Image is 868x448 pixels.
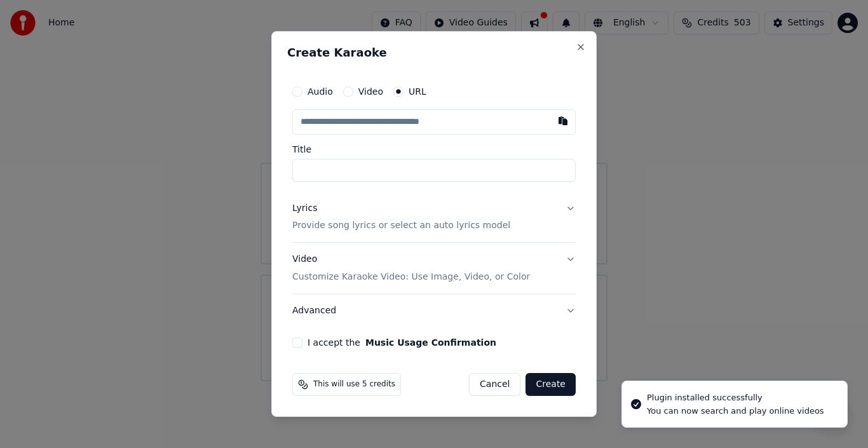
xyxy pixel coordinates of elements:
label: URL [409,87,426,96]
span: This will use 5 credits [313,379,395,390]
div: Lyrics [292,202,317,215]
label: I accept the [308,338,496,347]
label: Video [358,87,383,96]
h2: Create Karaoke [287,47,581,58]
label: Audio [308,87,333,96]
div: Video [292,254,530,284]
p: Customize Karaoke Video: Use Image, Video, or Color [292,271,530,283]
button: Cancel [469,373,520,396]
button: I accept the [365,338,496,347]
button: VideoCustomize Karaoke Video: Use Image, Video, or Color [292,243,576,294]
p: Provide song lyrics or select an auto lyrics model [292,220,510,233]
button: Create [526,373,576,396]
label: Title [292,145,576,154]
button: Advanced [292,294,576,327]
button: LyricsProvide song lyrics or select an auto lyrics model [292,192,576,243]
